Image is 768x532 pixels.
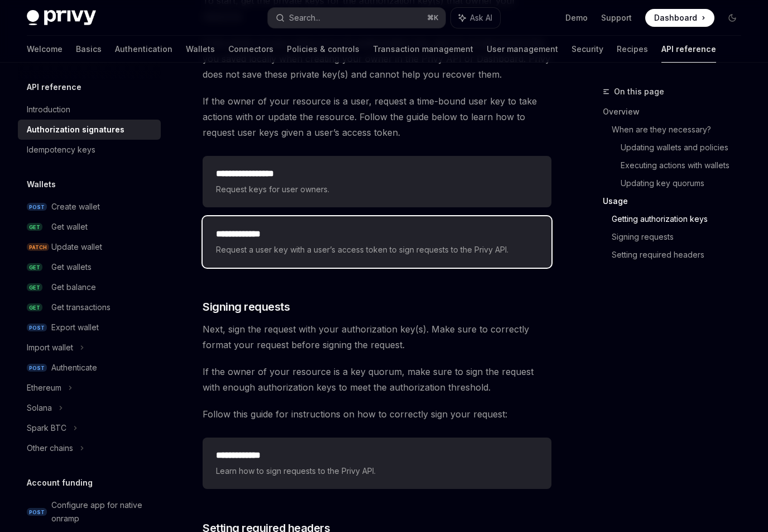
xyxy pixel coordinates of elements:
[51,301,111,314] div: Get transactions
[27,223,42,231] span: GET
[470,12,492,23] span: Ask AI
[18,120,161,140] a: Authorization signatures
[18,297,161,317] a: GETGet transactions
[27,283,42,292] span: GET
[216,183,538,196] span: Request keys for user owners.
[203,93,551,140] span: If the owner of your resource is a user, request a time-bound user key to take actions with or up...
[18,358,161,378] a: POSTAuthenticate
[572,36,603,63] a: Security
[51,321,99,334] div: Export wallet
[612,121,750,139] a: When are they necessary?
[27,441,73,455] div: Other chains
[18,217,161,237] a: GETGet wallet
[603,192,750,210] a: Usage
[612,210,750,228] a: Getting authorization keys
[51,498,154,525] div: Configure app for native onramp
[27,303,42,312] span: GET
[18,277,161,297] a: GETGet balance
[18,317,161,338] a: POSTExport wallet
[373,36,473,63] a: Transaction management
[27,476,93,490] h5: Account funding
[27,324,47,332] span: POST
[287,36,359,63] a: Policies & controls
[268,8,445,28] button: Search...⌘K
[18,140,161,160] a: Idempotency keys
[228,36,273,63] a: Connectors
[27,36,63,63] a: Welcome
[27,243,49,251] span: PATCH
[621,174,750,192] a: Updating key quorums
[216,464,538,478] span: Learn how to sign requests to the Privy API.
[565,12,588,23] a: Demo
[203,438,551,489] a: **** **** ***Learn how to sign requests to the Privy API.
[621,156,750,174] a: Executing actions with wallets
[289,11,320,25] div: Search...
[203,299,290,315] span: Signing requests
[186,36,215,63] a: Wallets
[427,13,439,22] span: ⌘ K
[723,9,741,27] button: Toggle dark mode
[603,103,750,121] a: Overview
[27,364,47,372] span: POST
[27,123,124,136] div: Authorization signatures
[203,364,551,395] span: If the owner of your resource is a key quorum, make sure to sign the request with enough authoriz...
[27,203,47,211] span: POST
[18,99,161,120] a: Introduction
[27,401,52,415] div: Solana
[612,228,750,246] a: Signing requests
[614,85,664,98] span: On this page
[451,8,500,28] button: Ask AI
[617,36,648,63] a: Recipes
[51,260,92,274] div: Get wallets
[203,216,551,268] a: **** **** ***Request a user key with a user’s access token to sign requests to the Privy API.
[51,281,96,294] div: Get balance
[621,139,750,156] a: Updating wallets and policies
[51,200,100,213] div: Create wallet
[27,421,66,435] div: Spark BTC
[115,36,172,63] a: Authentication
[27,381,61,395] div: Ethereum
[27,508,47,516] span: POST
[612,246,750,264] a: Setting required headers
[18,495,161,529] a: POSTConfigure app for native onramp
[645,9,714,27] a: Dashboard
[27,341,73,354] div: Import wallet
[51,240,102,254] div: Update wallet
[51,220,88,234] div: Get wallet
[654,12,697,23] span: Dashboard
[203,406,551,422] span: Follow this guide for instructions on how to correctly sign your request:
[216,243,538,256] span: Request a user key with a user’s access token to sign requests to the Privy API.
[18,197,161,217] a: POSTCreate wallet
[76,36,102,63] a: Basics
[18,237,161,257] a: PATCHUpdate wallet
[18,257,161,277] a: GETGet wallets
[27,103,70,116] div: Introduction
[27,10,96,26] img: dark logo
[27,263,42,272] span: GET
[27,80,81,94] h5: API reference
[661,36,716,63] a: API reference
[51,361,97,374] div: Authenticate
[203,321,551,353] span: Next, sign the request with your authorization key(s). Make sure to correctly format your request...
[601,12,632,23] a: Support
[487,36,558,63] a: User management
[27,178,56,191] h5: Wallets
[27,143,95,156] div: Idempotency keys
